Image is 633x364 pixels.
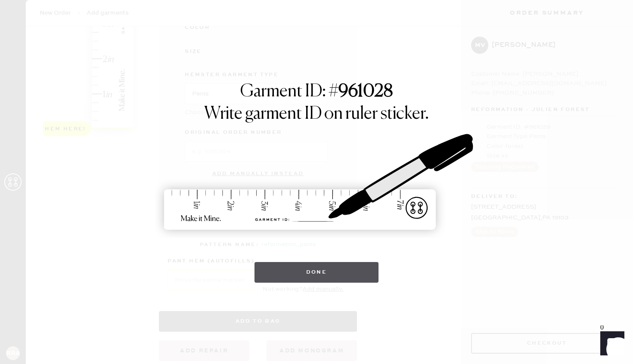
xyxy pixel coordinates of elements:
iframe: Front Chat [592,325,629,362]
button: Done [254,262,379,283]
h1: Garment ID: # [240,81,393,104]
strong: 961028 [338,83,393,100]
h1: Write garment ID on ruler sticker. [204,104,429,124]
img: ruler-sticker-sharpie.svg [155,111,478,253]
